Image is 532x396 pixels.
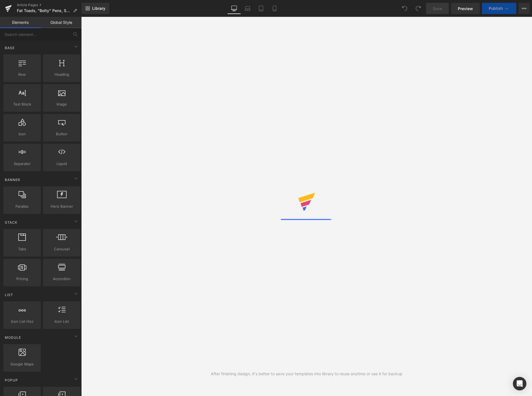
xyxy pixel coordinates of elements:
div: After finishing design, it's better to save your templates into library to reuse anytime or use i... [211,371,402,377]
span: Icon List Hoz [5,319,39,324]
span: List [4,292,14,297]
a: Global Style [41,17,82,28]
span: Button [45,131,79,137]
span: Stack [4,220,18,225]
span: Liquid [45,161,79,167]
span: Pricing [5,276,39,282]
span: Row [5,72,39,77]
a: New Library [82,3,109,14]
span: Google Maps [5,361,39,367]
span: Base [4,45,15,51]
a: Preview [451,3,480,14]
span: Preview [458,6,473,12]
span: Accordion [45,276,79,282]
div: Open Intercom Messenger [513,377,526,390]
span: Image [45,101,79,107]
span: Tabs [5,246,39,252]
button: Redo [413,3,424,14]
button: More [519,3,530,14]
button: Publish [482,3,516,14]
span: Banner [4,177,21,182]
a: Laptop [241,3,254,14]
span: Popup [4,377,19,383]
span: Heading [45,72,79,77]
span: Carousel [45,246,79,252]
span: Icon [5,131,39,137]
span: Save [433,6,442,12]
span: Hero Banner [45,203,79,209]
span: Publish [489,6,503,11]
a: Mobile [268,3,281,14]
span: Separator [5,161,39,167]
span: Module [4,335,22,340]
a: Tablet [254,3,268,14]
span: Icon List [45,319,79,324]
a: Desktop [227,3,241,14]
button: Undo [399,3,410,14]
span: Parallax [5,203,39,209]
a: Article Pages [17,3,82,7]
span: Fat Toads, "Bolty" Pens, SlideClicks, ...and more! [17,8,71,13]
span: Library [92,6,105,11]
span: Text Block [5,101,39,107]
